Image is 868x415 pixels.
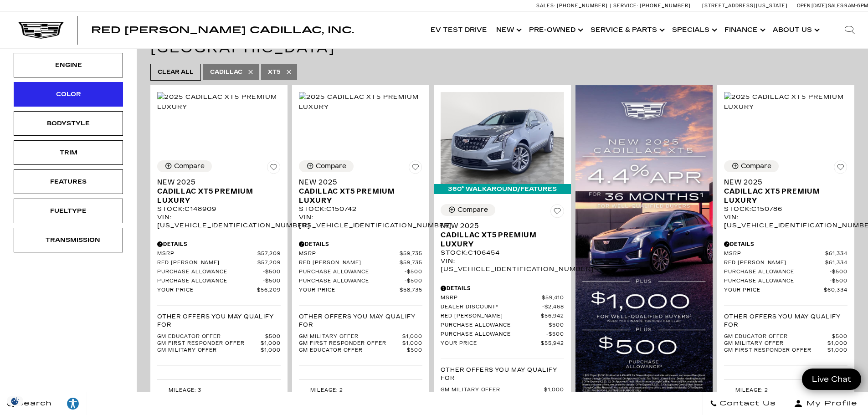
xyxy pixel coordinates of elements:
[724,347,847,354] a: GM First Responder Offer $1,000
[807,374,856,384] span: Live Chat
[299,347,422,354] a: GM Educator Offer $500
[14,53,123,77] div: EngineEngine
[299,178,416,187] span: New 2025
[492,12,524,48] a: New
[299,240,422,248] div: Pricing Details - New 2025 Cadillac XT5 Premium Luxury
[524,12,586,48] a: Pre-Owned
[832,12,868,48] div: Search
[59,392,87,415] a: Explore your accessibility options
[441,92,564,184] img: 2025 Cadillac XT5 Premium Luxury
[299,313,422,329] p: Other Offers You May Qualify For
[724,269,847,276] a: Purchase Allowance $500
[157,178,281,205] a: New 2025Cadillac XT5 Premium Luxury
[702,3,788,9] a: [STREET_ADDRESS][US_STATE]
[299,287,400,294] span: Your Price
[441,387,544,394] span: GM Military Offer
[59,397,87,410] div: Explore your accessibility options
[586,12,668,48] a: Service & Parts
[261,340,281,347] span: $1,000
[157,260,257,266] span: Red [PERSON_NAME]
[299,278,422,285] a: Purchase Allowance $500
[91,26,354,35] a: Red [PERSON_NAME] Cadillac, Inc.
[434,184,571,194] div: 360° WalkAround/Features
[724,333,847,340] a: GM Educator Offer $500
[536,3,610,8] a: Sales: [PHONE_NUMBER]
[557,3,608,9] span: [PHONE_NUMBER]
[542,295,564,302] span: $59,410
[441,313,564,320] a: Red [PERSON_NAME] $56,942
[441,295,542,302] span: MSRP
[157,287,257,294] span: Your Price
[299,260,422,266] a: Red [PERSON_NAME] $59,735
[316,162,346,170] div: Compare
[441,221,564,249] a: New 2025Cadillac XT5 Premium Luxury
[299,333,402,340] span: GM Military Offer
[544,387,564,394] span: $1,000
[14,82,123,107] div: ColorColor
[157,333,281,340] a: GM Educator Offer $500
[720,12,768,48] a: Finance
[830,278,847,285] span: $500
[610,3,693,8] a: Service: [PHONE_NUMBER]
[400,251,422,257] span: $59,735
[299,347,407,354] span: GM Educator Offer
[299,251,422,257] a: MSRP $59,735
[299,269,405,276] span: Purchase Allowance
[210,67,242,78] span: Cadillac
[724,340,827,347] span: GM Military Offer
[18,21,64,39] img: Cadillac Dark Logo with Cadillac White Text
[407,347,422,354] span: $500
[541,340,564,347] span: $55,942
[724,347,827,354] span: GM First Responder Offer
[157,178,274,187] span: New 2025
[724,333,832,340] span: GM Educator Offer
[724,205,847,213] div: Stock : C150786
[797,3,827,9] span: Open [DATE]
[157,240,281,248] div: Pricing Details - New 2025 Cadillac XT5 Premium Luxury
[46,118,91,128] div: Bodystyle
[299,178,422,205] a: New 2025Cadillac XT5 Premium Luxury
[400,287,422,294] span: $58,735
[825,260,847,266] span: $61,334
[299,333,422,340] a: GM Military Offer $1,000
[724,269,830,276] span: Purchase Allowance
[441,221,557,231] span: New 2025
[157,333,265,340] span: GM Educator Offer
[550,204,564,221] button: Save Vehicle
[441,366,564,382] p: Other Offers You May Qualify For
[741,162,771,170] div: Compare
[724,178,841,187] span: New 2025
[827,340,847,347] span: $1,000
[157,251,281,257] a: MSRP $57,209
[157,278,281,285] a: Purchase Allowance $500
[174,162,205,170] div: Compare
[299,205,422,213] div: Stock : C150742
[157,187,274,205] span: Cadillac XT5 Premium Luxury
[717,397,776,410] span: Contact Us
[724,260,825,266] span: Red [PERSON_NAME]
[768,12,822,48] a: About Us
[724,260,847,266] a: Red [PERSON_NAME] $61,334
[834,160,847,178] button: Save Vehicle
[668,12,720,48] a: Specials
[724,313,847,329] p: Other Offers You May Qualify For
[441,340,541,347] span: Your Price
[267,160,281,178] button: Save Vehicle
[14,111,123,136] div: BodystyleBodystyle
[157,340,261,347] span: GM First Responder Offer
[409,160,422,178] button: Save Vehicle
[541,313,564,320] span: $56,942
[14,169,123,194] div: FeaturesFeatures
[46,235,91,245] div: Transmission
[157,384,281,396] li: Mileage: 3
[546,322,564,329] span: $500
[299,269,422,276] a: Purchase Allowance $500
[825,251,847,257] span: $61,334
[299,287,422,294] a: Your Price $58,735
[426,12,492,48] a: EV Test Drive
[457,206,488,214] div: Compare
[299,160,354,172] button: Compare Vehicle
[441,387,564,394] a: GM Military Offer $1,000
[405,278,422,285] span: $500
